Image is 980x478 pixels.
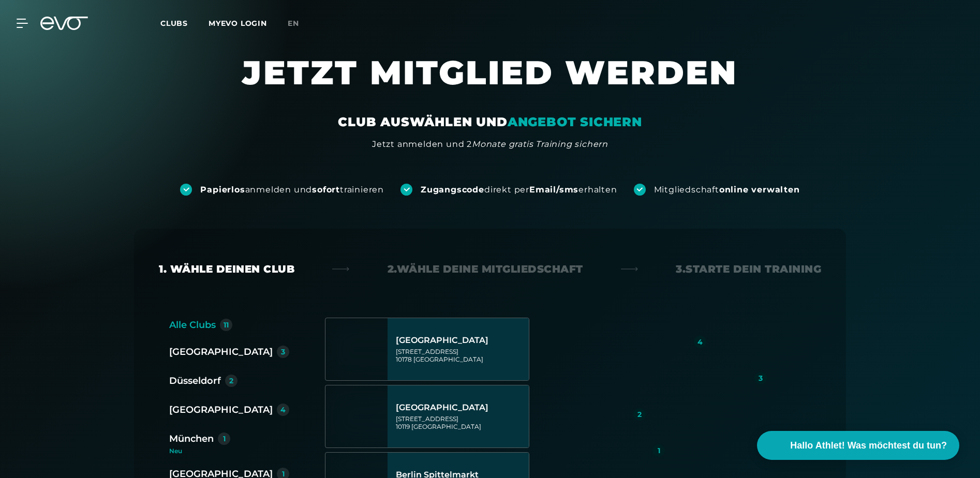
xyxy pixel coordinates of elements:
[719,185,800,195] strong: online verwalten
[529,185,578,195] strong: Email/sms
[224,321,229,328] div: 11
[658,447,660,454] div: 1
[472,139,608,149] em: Monate gratis Training sichern
[676,262,821,276] div: 3. Starte dein Training
[288,19,299,28] span: en
[200,185,245,195] strong: Papierlos
[396,335,526,346] div: [GEOGRAPHIC_DATA]
[282,470,285,477] div: 1
[790,439,947,453] span: Hallo Athlet! Was möchtest du tun?
[396,402,526,413] div: [GEOGRAPHIC_DATA]
[421,185,484,195] strong: Zugangscode
[388,262,583,276] div: 2. Wähle deine Mitgliedschaft
[209,19,267,28] a: MYEVO LOGIN
[421,184,617,196] div: direkt per erhalten
[180,52,800,114] h1: JETZT MITGLIED WERDEN
[757,431,959,460] button: Hallo Athlet! Was möchtest du tun?
[697,338,703,346] div: 4
[169,374,221,388] div: Düsseldorf
[288,18,311,29] a: en
[759,375,763,382] div: 3
[338,114,642,130] div: CLUB AUSWÄHLEN UND
[169,318,216,332] div: Alle Clubs
[280,406,286,413] div: 4
[169,402,273,417] div: [GEOGRAPHIC_DATA]
[160,19,188,28] span: Clubs
[223,435,226,442] div: 1
[637,411,642,418] div: 2
[281,348,285,355] div: 3
[169,345,273,359] div: [GEOGRAPHIC_DATA]
[229,377,233,384] div: 2
[169,431,214,446] div: München
[396,415,526,430] div: [STREET_ADDRESS] 10119 [GEOGRAPHIC_DATA]
[160,18,209,28] a: Clubs
[312,185,340,195] strong: sofort
[508,114,642,129] em: ANGEBOT SICHERN
[654,184,800,196] div: Mitgliedschaft
[372,138,608,151] div: Jetzt anmelden und 2
[396,348,526,363] div: [STREET_ADDRESS] 10178 [GEOGRAPHIC_DATA]
[200,184,384,196] div: anmelden und trainieren
[169,448,298,454] div: Neu
[159,262,294,276] div: 1. Wähle deinen Club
